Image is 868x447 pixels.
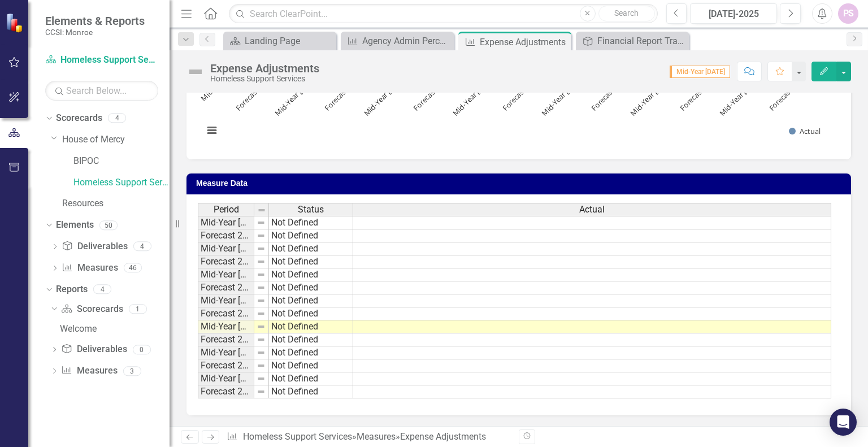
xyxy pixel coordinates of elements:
[614,8,639,18] span: Search
[717,73,762,118] text: Mid-Year [DATE]
[99,220,118,230] div: 50
[269,242,353,255] td: Not Defined
[400,431,486,442] div: Expense Adjustments
[198,216,254,229] td: Mid-Year [DATE]
[61,303,123,316] a: Scorecards
[450,73,496,118] text: Mid-Year [DATE]
[678,73,718,113] text: Forecast 2026
[269,216,353,229] td: Not Defined
[61,364,117,377] a: Measures
[73,176,170,189] a: Homeless Support Services
[269,307,353,320] td: Not Defined
[227,431,510,444] div: » »
[198,333,254,346] td: Forecast 2025
[269,333,353,346] td: Not Defined
[226,34,333,48] a: Landing Page
[257,283,266,292] img: 8DAGhfEEPCf229AAAAAElFTkSuQmCC
[198,307,254,320] td: Forecast 2024
[124,263,142,273] div: 46
[322,73,362,113] text: Forecast 2022
[257,206,266,215] img: 8DAGhfEEPCf229AAAAAElFTkSuQmCC
[196,179,845,188] h3: Measure Data
[198,294,254,307] td: Mid-Year [DATE]
[56,219,94,232] a: Elements
[579,34,686,48] a: Financial Report Tracker
[269,359,353,372] td: Not Defined
[411,73,451,113] text: Forecast 2023
[579,205,605,215] span: Actual
[269,255,353,268] td: Not Defined
[269,346,353,359] td: Not Defined
[93,284,111,294] div: 4
[269,229,353,242] td: Not Defined
[257,348,266,357] img: 8DAGhfEEPCf229AAAAAElFTkSuQmCC
[539,73,584,118] text: Mid-Year [DATE]
[269,294,353,307] td: Not Defined
[61,343,127,356] a: Deliverables
[257,270,266,279] img: 8DAGhfEEPCf229AAAAAElFTkSuQmCC
[694,7,773,21] div: [DATE]-2025
[257,244,266,253] img: 8DAGhfEEPCf229AAAAAElFTkSuQmCC
[269,385,353,398] td: Not Defined
[298,205,324,215] span: Status
[269,268,353,281] td: Not Defined
[628,73,674,118] text: Mid-Year [DATE]
[45,54,158,67] a: Homeless Support Services
[233,73,274,113] text: Forecast 2021
[245,34,333,48] div: Landing Page
[198,268,254,281] td: Mid-Year [DATE]
[5,12,26,33] img: ClearPoint Strategy
[60,324,170,334] div: Welcome
[45,14,145,28] span: Elements & Reports
[257,374,266,383] img: 8DAGhfEEPCf229AAAAAElFTkSuQmCC
[690,3,777,24] button: [DATE]-2025
[257,296,266,305] img: 8DAGhfEEPCf229AAAAAElFTkSuQmCC
[198,385,254,398] td: Forecast 2027
[229,4,657,24] input: Search ClearPoint...
[257,257,266,266] img: 8DAGhfEEPCf229AAAAAElFTkSuQmCC
[108,114,126,123] div: 4
[257,322,266,331] img: 8DAGhfEEPCf229AAAAAElFTkSuQmCC
[344,34,451,48] a: Agency Admin Percentage
[123,366,141,376] div: 3
[56,283,88,296] a: Reports
[62,133,170,146] a: House of Mercy
[198,281,254,294] td: Forecast 2023
[789,126,821,136] button: Show Actual
[480,35,568,49] div: Expense Adjustments
[204,123,220,138] button: View chart menu, Chart
[198,255,254,268] td: Forecast 2022
[62,240,127,253] a: Deliverables
[214,205,239,215] span: Period
[198,242,254,255] td: Mid-Year [DATE]
[838,3,858,24] button: PS
[362,34,451,48] div: Agency Admin Percentage
[269,372,353,385] td: Not Defined
[210,75,319,83] div: Homeless Support Services
[257,361,266,370] img: 8DAGhfEEPCf229AAAAAElFTkSuQmCC
[45,81,158,101] input: Search Below...
[589,73,629,113] text: Forecast 2025
[670,66,730,78] span: Mid-Year [DATE]
[57,319,170,337] a: Welcome
[597,34,686,48] div: Financial Report Tracker
[269,281,353,294] td: Not Defined
[73,155,170,168] a: BIPOC
[357,431,396,442] a: Measures
[198,372,254,385] td: Mid-Year [DATE]
[198,229,254,242] td: Forecast 2021
[62,197,170,210] a: Resources
[257,335,266,344] img: 8DAGhfEEPCf229AAAAAElFTkSuQmCC
[186,63,205,81] img: Not Defined
[257,218,266,227] img: 8DAGhfEEPCf229AAAAAElFTkSuQmCC
[500,72,540,112] text: Forecast 2024
[210,62,319,75] div: Expense Adjustments
[598,6,655,21] button: Search
[198,359,254,372] td: Forecast 2026
[257,309,266,318] img: 8DAGhfEEPCf229AAAAAElFTkSuQmCC
[830,409,857,436] div: Open Intercom Messenger
[257,387,266,396] img: 8DAGhfEEPCf229AAAAAElFTkSuQmCC
[133,242,151,251] div: 4
[243,431,352,442] a: Homeless Support Services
